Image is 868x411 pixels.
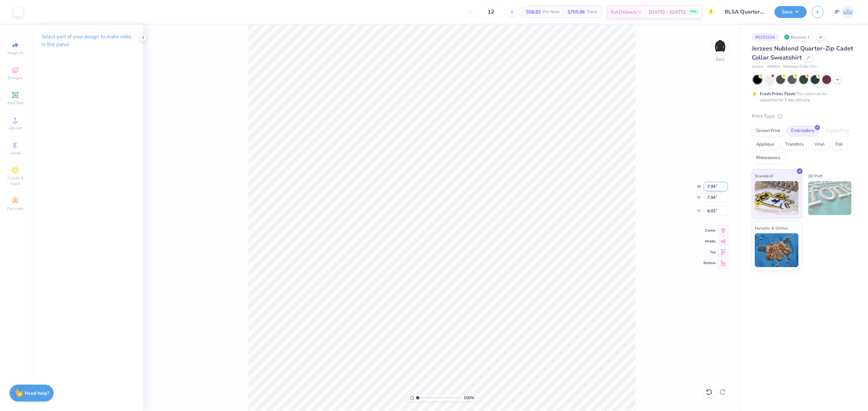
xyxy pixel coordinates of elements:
[10,150,21,156] span: Greek
[752,126,785,136] div: Screen Print
[568,8,585,16] span: $705.96
[760,91,796,96] strong: Fresh Prints Flash:
[752,139,779,150] div: Applique
[752,153,785,163] div: Rhinestones
[752,64,764,70] span: Jerzees
[783,64,817,70] span: Minimum Order: 24 +
[782,33,813,41] div: Revision 1
[760,91,843,103] div: This color can be expedited for 5 day delivery.
[704,261,716,265] span: Bottom
[8,125,22,131] span: Upload
[526,8,541,16] span: $58.83
[719,5,769,19] input: Untitled Design
[810,139,829,150] div: Vinyl
[704,228,716,233] span: Center
[8,75,23,81] span: Designs
[704,250,716,255] span: Top
[713,39,727,53] img: Back
[755,172,773,179] span: Standard
[690,9,697,14] span: FREE
[704,239,716,244] span: Middle
[787,126,819,136] div: Embroidery
[716,56,725,62] div: Back
[7,100,23,106] span: Add Text
[752,44,853,62] span: Jerzees Nublend Quarter-Zip Cadet Collar Sweatshirt
[752,112,854,120] div: Print Type
[463,395,474,401] span: 100 %
[752,33,779,41] div: # 515332A
[808,172,822,179] span: 3D Puff
[478,6,504,18] input: – –
[611,8,637,16] span: Est. Delivery
[755,233,798,267] img: Metallic & Glitter
[834,8,840,16] span: JP
[587,8,597,16] span: Total
[767,64,780,70] span: # 995M
[649,8,686,16] span: [DATE] - [DATE]
[841,5,854,19] img: John Paul Torres
[831,139,847,150] div: Foil
[7,50,23,56] span: Image AI
[808,181,852,215] img: 3D Puff
[774,6,807,18] button: Save
[41,33,132,48] p: Select part of your design to make edits in this panel
[7,206,23,211] span: Decorate
[543,8,559,16] span: Per Item
[3,175,27,186] span: Clipart & logos
[755,181,798,215] img: Standard
[834,5,854,19] a: JP
[781,139,808,150] div: Transfers
[821,126,854,136] div: Digital Print
[755,224,788,232] span: Metallic & Glitter
[25,390,49,396] strong: Need help?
